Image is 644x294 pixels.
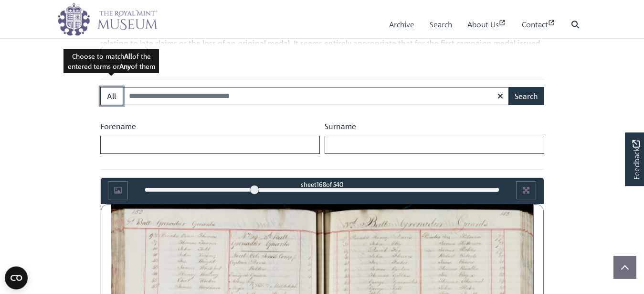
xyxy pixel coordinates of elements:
[630,140,642,179] span: Feedback
[100,120,136,132] label: Forename
[389,11,414,38] a: Archive
[119,62,131,70] strong: Any
[100,87,123,105] button: All
[625,132,644,186] a: Would you like to provide feedback?
[516,181,536,199] button: Full screen mode
[430,11,452,38] a: Search
[325,120,356,132] label: Surname
[5,266,28,289] button: Open CMP widget
[57,2,158,36] img: logo_wide.png
[613,256,636,279] button: Scroll to top
[124,52,132,60] strong: All
[317,180,326,188] span: 168
[522,11,556,38] a: Contact
[145,180,499,189] div: sheet of 540
[508,87,544,105] button: Search
[123,87,509,105] input: Search for medal roll recipients...
[467,11,507,38] a: About Us
[63,49,159,73] div: Choose to match of the entered terms or of them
